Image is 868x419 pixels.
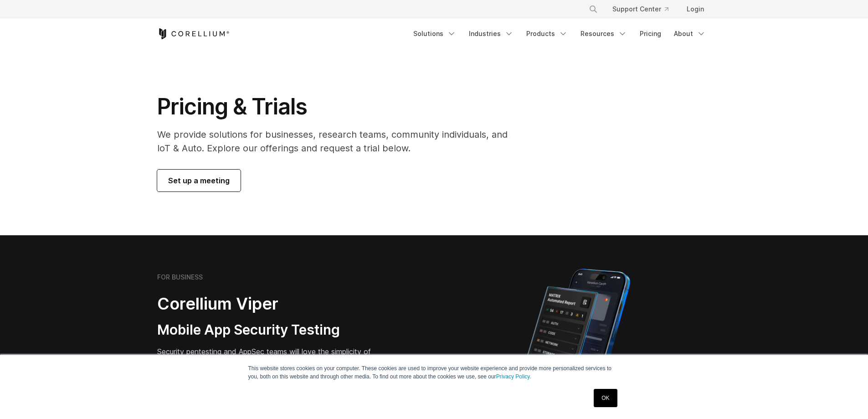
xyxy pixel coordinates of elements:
button: Search [585,1,601,17]
a: Products [521,26,573,42]
a: Resources [575,26,632,42]
a: Industries [463,26,519,42]
p: Security pentesting and AppSec teams will love the simplicity of automated report generation comb... [157,346,390,379]
h1: Pricing & Trials [157,93,520,120]
div: Navigation Menu [408,26,711,42]
a: Set up a meeting [157,170,241,191]
a: Corellium Home [157,28,230,39]
a: OK [594,389,617,407]
a: Support Center [605,1,676,17]
a: Solutions [408,26,462,42]
a: Privacy Policy. [496,373,531,380]
p: We provide solutions for businesses, research teams, community individuals, and IoT & Auto. Explo... [157,128,520,155]
h2: Corellium Viper [157,294,390,314]
span: Set up a meeting [168,175,230,186]
a: Login [679,1,711,17]
h6: FOR BUSINESS [157,273,203,281]
a: About [668,26,711,42]
a: Pricing [634,26,667,42]
p: This website stores cookies on your computer. These cookies are used to improve your website expe... [248,364,620,381]
h3: Mobile App Security Testing [157,321,390,339]
div: Navigation Menu [578,1,711,17]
